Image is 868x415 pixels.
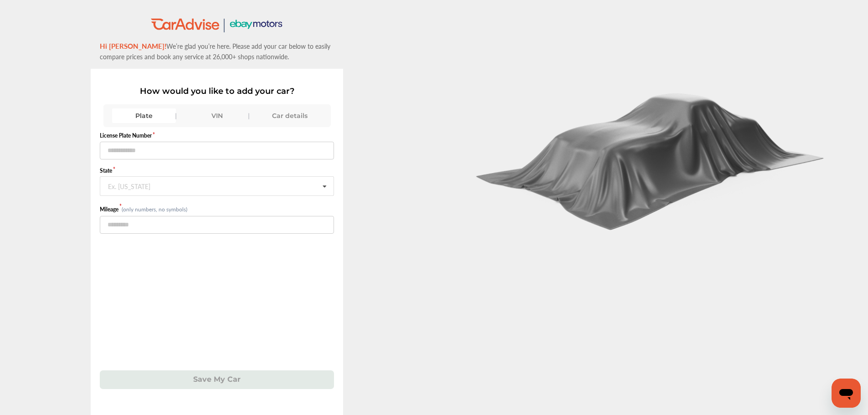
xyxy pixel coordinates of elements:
[108,183,150,188] div: Ex. [US_STATE]
[100,86,334,96] p: How would you like to add your car?
[100,41,330,61] span: We’re glad you’re here. Please add your car below to easily compare prices and book any service a...
[100,205,122,213] label: Mileage
[112,108,176,123] div: Plate
[469,83,833,231] img: carCoverBlack.2823a3dccd746e18b3f8.png
[100,41,166,51] span: Hi [PERSON_NAME]!
[832,379,861,408] iframe: Button to launch messaging window
[100,167,334,174] label: State
[258,108,322,123] div: Car details
[122,205,187,213] small: (only numbers, no symbols)
[185,108,249,123] div: VIN
[100,132,334,139] label: License Plate Number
